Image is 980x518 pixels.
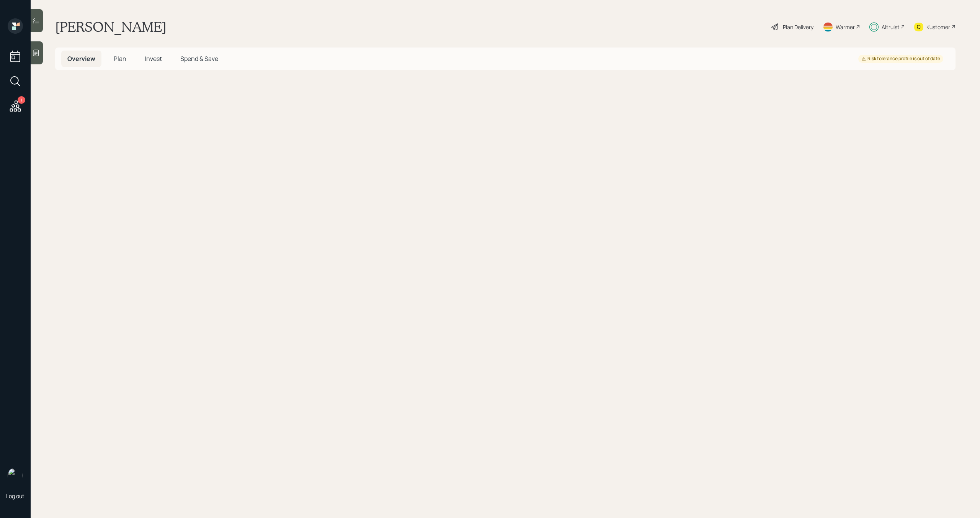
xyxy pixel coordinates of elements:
div: Log out [6,492,24,500]
div: Kustomer [926,23,950,31]
div: Warmer [836,23,855,31]
span: Invest [145,54,162,63]
div: Plan Delivery [783,23,813,31]
span: Plan [114,54,126,63]
span: Spend & Save [180,54,218,63]
div: 1 [18,96,25,104]
img: michael-russo-headshot.png [8,468,23,483]
div: Risk tolerance profile is out of date [861,56,940,62]
span: Overview [67,54,95,63]
div: Altruist [882,23,900,31]
h1: [PERSON_NAME] [55,18,167,35]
